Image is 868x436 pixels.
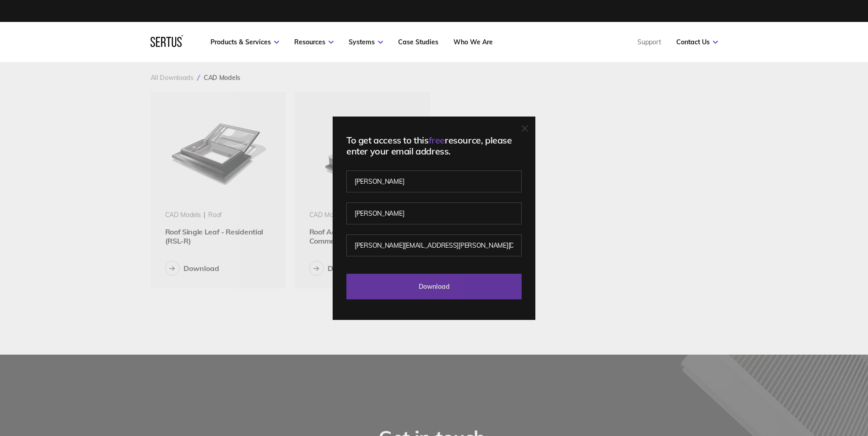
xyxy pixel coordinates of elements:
[637,38,661,46] a: Support
[453,38,493,46] a: Who We Are
[346,202,522,224] input: Last name*
[429,134,445,146] span: free
[294,38,334,46] a: Resources
[398,38,438,46] a: Case Studies
[349,38,383,46] a: Systems
[346,274,522,299] input: Download
[703,330,868,436] iframe: Chat Widget
[676,38,718,46] a: Contact Us
[346,170,522,192] input: First name*
[210,38,279,46] a: Products & Services
[346,135,522,157] div: To get access to this resource, please enter your email address.
[346,234,522,256] input: Work email address*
